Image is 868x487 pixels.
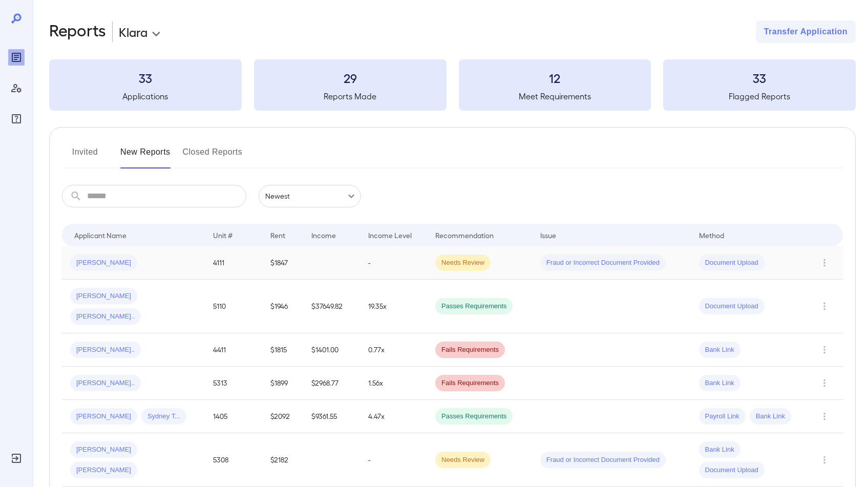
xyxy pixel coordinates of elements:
[459,70,651,86] h3: 12
[141,412,186,421] span: Sydney T...
[699,229,724,241] div: Method
[816,298,833,314] button: Row Actions
[262,333,303,367] td: $1815
[699,302,765,311] span: Document Upload
[262,400,303,433] td: $2092
[435,455,491,465] span: Needs Review
[360,400,427,433] td: 4.47x
[8,80,25,96] div: Manage Users
[816,452,833,468] button: Row Actions
[49,70,242,86] h3: 33
[119,24,147,40] p: Klara
[70,291,137,301] span: [PERSON_NAME]
[70,412,137,421] span: [PERSON_NAME]
[74,229,126,241] div: Applicant Name
[120,144,171,168] button: New Reports
[360,280,427,333] td: 19.35x
[303,367,361,400] td: $2968.77
[8,49,25,66] div: Reports
[70,258,137,268] span: [PERSON_NAME]
[540,229,557,241] div: Issue
[205,400,262,433] td: 1405
[303,280,361,333] td: $37649.82
[205,280,262,333] td: 5110
[360,333,427,367] td: 0.77x
[435,302,513,311] span: Passes Requirements
[49,59,856,111] summary: 33Applications29Reports Made12Meet Requirements33Flagged Reports
[8,111,25,127] div: FAQ
[663,90,856,102] h5: Flagged Reports
[663,70,856,86] h3: 33
[205,246,262,280] td: 4111
[213,229,232,241] div: Unit #
[62,144,108,168] button: Invited
[699,258,765,268] span: Document Upload
[8,450,25,467] div: Log Out
[699,445,740,455] span: Bank Link
[254,90,447,102] h5: Reports Made
[262,246,303,280] td: $1847
[750,412,791,421] span: Bank Link
[699,345,740,355] span: Bank Link
[699,412,746,421] span: Payroll Link
[259,185,361,207] div: Newest
[262,280,303,333] td: $1946
[311,229,336,241] div: Income
[435,229,494,241] div: Recommendation
[816,255,833,271] button: Row Actions
[459,90,651,102] h5: Meet Requirements
[540,258,666,268] span: Fraud or Incorrect Document Provided
[699,378,740,388] span: Bank Link
[435,345,505,355] span: Fails Requirements
[435,378,505,388] span: Fails Requirements
[183,144,243,168] button: Closed Reports
[368,229,412,241] div: Income Level
[816,342,833,358] button: Row Actions
[699,465,765,475] span: Document Upload
[270,229,287,241] div: Rent
[435,258,491,268] span: Needs Review
[254,70,447,86] h3: 29
[360,367,427,400] td: 1.56x
[816,408,833,425] button: Row Actions
[756,20,856,43] button: Transfer Application
[205,367,262,400] td: 5313
[435,412,513,421] span: Passes Requirements
[70,378,141,388] span: [PERSON_NAME]..
[816,375,833,391] button: Row Actions
[303,333,361,367] td: $1401.00
[540,455,666,465] span: Fraud or Incorrect Document Provided
[70,445,137,455] span: [PERSON_NAME]
[262,367,303,400] td: $1899
[262,433,303,487] td: $2182
[70,345,141,355] span: [PERSON_NAME]..
[360,246,427,280] td: -
[70,312,141,322] span: [PERSON_NAME]..
[360,433,427,487] td: -
[205,433,262,487] td: 5308
[303,400,361,433] td: $9361.55
[49,90,242,102] h5: Applications
[49,20,106,43] h2: Reports
[70,465,137,475] span: [PERSON_NAME]
[205,333,262,367] td: 4411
